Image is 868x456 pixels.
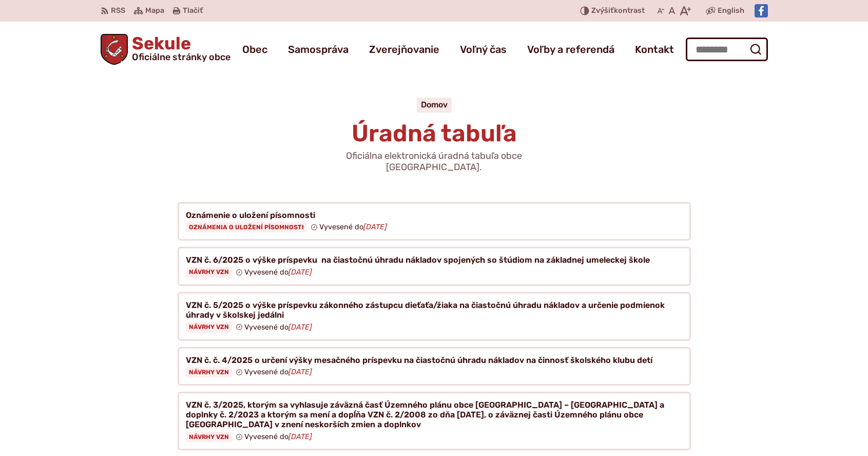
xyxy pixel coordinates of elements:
[421,100,448,110] a: Domov
[591,7,645,15] span: kontrast
[352,119,517,148] span: Úradná tabuľa
[178,202,691,241] a: Oznámenie o uložení písomnosti Oznámenia o uložení písomnosti Vyvesené do[DATE]
[288,35,349,64] a: Samospráva
[132,52,230,62] span: Oficiálne stránky obce
[527,35,614,64] a: Voľby a referendá
[101,34,231,65] a: Logo Sekule, prejsť na domovskú stránku.
[128,35,230,62] span: Sekule
[183,7,203,15] span: Tlačiť
[178,247,691,286] a: VZN č. 6/2025 o výške príspevku na čiastočnú úhradu nákladov spojených so štúdiom na základnej um...
[311,151,557,173] p: Oficiálna elektronická úradná tabuľa obce [GEOGRAPHIC_DATA].
[111,5,125,17] span: RSS
[369,35,439,64] a: Zverejňovanie
[178,347,691,386] a: VZN č. č. 4/2025 o určení výšky mesačného príspevku na čiastočnú úhradu nákladov na činnosť škols...
[460,35,507,64] a: Voľný čas
[145,5,164,17] span: Mapa
[755,4,768,17] img: Prejsť na Facebook stránku
[101,34,128,65] img: Prejsť na domovskú stránku
[718,5,744,17] span: English
[178,392,691,450] a: VZN č. 3/2025, ktorým sa vyhlasuje záväzná časť Územného plánu obce [GEOGRAPHIC_DATA] – [GEOGRAPH...
[242,35,267,64] a: Obec
[591,6,614,15] span: Zvýšiť
[178,292,691,341] a: VZN č. 5/2025 o výške príspevku zákonného zástupcu dieťaťa/žiaka na čiastočnú úhradu nákladov a u...
[716,5,746,17] a: English
[635,35,674,64] a: Kontakt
